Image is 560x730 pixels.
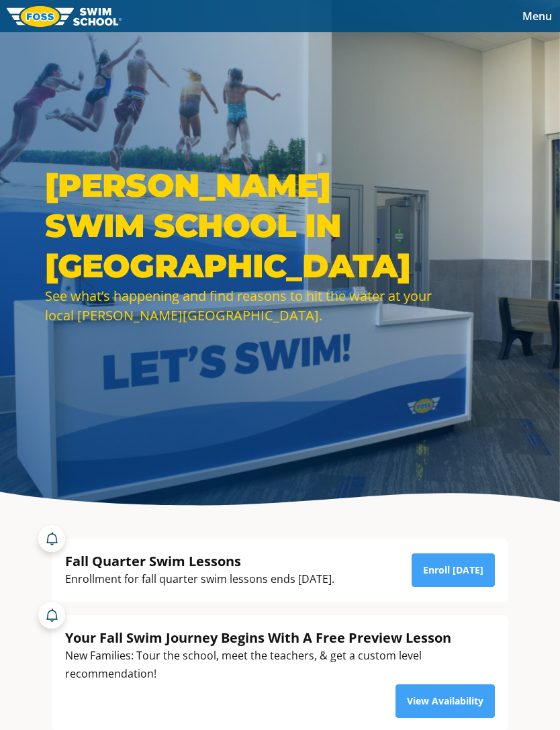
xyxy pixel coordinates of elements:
div: Fall Quarter Swim Lessons [65,552,334,570]
a: View Availability [395,684,495,718]
div: New Families: Tour the school, meet the teachers, & get a custom level recommendation! [65,647,495,683]
div: Enrollment for fall quarter swim lessons ends [DATE]. [65,570,334,588]
div: Your Fall Swim Journey Begins With A Free Preview Lesson [65,629,495,647]
div: See what’s happening and find reasons to hit the water at your local [PERSON_NAME][GEOGRAPHIC_DATA]. [45,286,434,325]
button: Toggle navigation [514,6,560,26]
h1: [PERSON_NAME] Swim School in [GEOGRAPHIC_DATA] [45,165,434,286]
span: Menu [522,9,552,24]
img: FOSS Swim School Logo [7,6,122,27]
a: Enroll [DATE] [412,553,495,587]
